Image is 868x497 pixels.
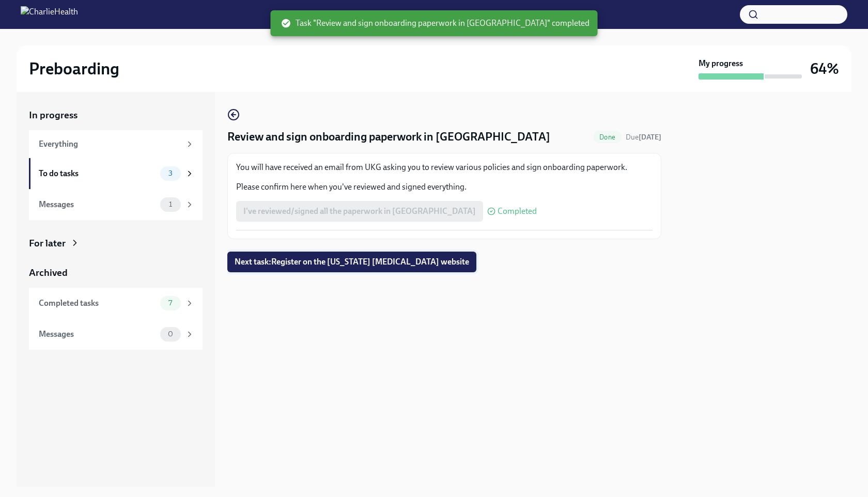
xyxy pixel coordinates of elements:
div: Messages [39,199,156,210]
span: Completed [498,207,537,215]
div: Everything [39,138,181,150]
a: Completed tasks7 [29,288,203,319]
span: 3 [162,169,179,177]
h2: Preboarding [29,58,119,79]
a: To do tasks3 [29,158,203,189]
div: Completed tasks [39,298,156,309]
span: Next task : Register on the [US_STATE] [MEDICAL_DATA] website [235,257,469,267]
p: Please confirm here when you've reviewed and signed everything. [236,181,653,193]
a: In progress [29,108,203,122]
span: Done [593,133,622,141]
span: September 7th, 2025 08:00 [626,132,661,142]
a: Archived [29,266,203,279]
div: For later [29,237,66,250]
a: Everything [29,130,203,158]
span: 7 [162,299,178,307]
p: You will have received an email from UKG asking you to review various policies and sign onboardin... [236,162,653,173]
a: Messages1 [29,189,203,220]
div: Messages [39,329,156,340]
a: Messages0 [29,319,203,350]
span: Due [626,133,661,142]
img: CharlieHealth [21,6,78,23]
h3: 64% [810,59,839,78]
h4: Review and sign onboarding paperwork in [GEOGRAPHIC_DATA] [227,129,550,145]
a: For later [29,237,203,250]
strong: [DATE] [639,133,661,142]
span: 0 [162,330,179,338]
button: Next task:Register on the [US_STATE] [MEDICAL_DATA] website [227,252,476,272]
span: Task "Review and sign onboarding paperwork in [GEOGRAPHIC_DATA]" completed [281,18,590,29]
strong: My progress [699,58,743,69]
span: 1 [163,200,178,208]
div: To do tasks [39,168,156,179]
